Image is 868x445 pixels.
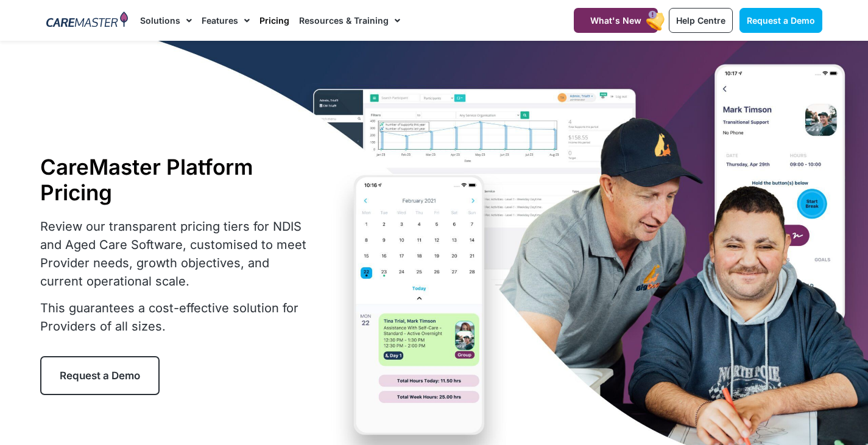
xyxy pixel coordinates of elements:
span: Request a Demo [60,370,140,382]
span: Help Centre [676,15,725,26]
span: What's New [590,15,641,26]
img: CareMaster Logo [46,12,129,30]
h1: CareMaster Platform Pricing [40,154,314,205]
a: Request a Demo [739,8,822,33]
a: Help Centre [669,8,733,33]
p: Review our transparent pricing tiers for NDIS and Aged Care Software, customised to meet Provider... [40,217,314,290]
span: Request a Demo [747,15,815,26]
p: This guarantees a cost-effective solution for Providers of all sizes. [40,299,314,335]
a: Request a Demo [40,356,160,395]
a: What's New [574,8,658,33]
